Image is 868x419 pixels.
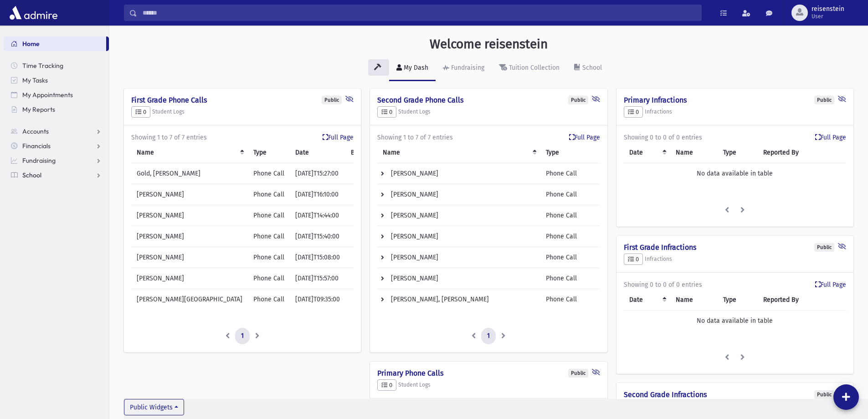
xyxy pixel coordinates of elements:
[670,142,718,163] th: Name
[624,243,846,252] h4: First Grade Infractions
[131,106,150,118] button: 0
[377,142,540,163] th: Name
[624,163,846,184] td: No data available in table
[624,280,846,290] div: Showing 0 to 0 of 0 entries
[568,369,588,378] div: Public
[235,328,250,344] a: 1
[814,243,834,252] div: Public
[568,96,588,104] div: Public
[345,142,364,163] th: By
[812,5,844,13] span: reisenstein
[377,268,540,289] td: [PERSON_NAME]
[131,184,248,205] td: [PERSON_NAME]
[248,142,290,163] th: Type
[540,142,600,163] th: Type
[381,109,392,115] span: 0
[248,163,290,184] td: Phone Call
[624,253,846,265] h5: Infractions
[290,205,345,226] td: [DATE]T14:44:00
[131,96,354,104] h4: First Grade Phone Calls
[624,106,846,118] h5: Infractions
[377,106,396,118] button: 0
[131,142,248,163] th: Name
[22,105,55,114] span: My Reports
[4,102,109,117] a: My Reports
[131,268,248,289] td: [PERSON_NAME]
[624,290,670,310] th: Date
[4,58,109,73] a: Time Tracking
[131,205,248,226] td: [PERSON_NAME]
[248,268,290,289] td: Phone Call
[377,226,540,247] td: [PERSON_NAME]
[814,390,834,399] div: Public
[540,205,600,226] td: Phone Call
[377,133,600,142] div: Showing 1 to 7 of 7 entries
[624,106,643,118] button: 0
[248,247,290,268] td: Phone Call
[567,56,609,81] a: School
[381,382,392,388] span: 0
[492,56,567,81] a: Tuition Collection
[22,142,51,150] span: Financials
[4,73,109,88] a: My Tasks
[248,205,290,226] td: Phone Call
[812,13,844,20] span: User
[377,379,600,391] h5: Student Logs
[4,139,109,153] a: Financials
[377,369,600,378] h4: Primary Phone Calls
[131,289,248,310] td: [PERSON_NAME][GEOGRAPHIC_DATA]
[540,226,600,247] td: Phone Call
[624,390,846,399] h4: Second Grade Infractions
[449,64,484,72] div: Fundraising
[290,163,345,184] td: [DATE]T15:27:00
[290,289,345,310] td: [DATE]T09:35:00
[540,289,600,310] td: Phone Call
[22,171,41,179] span: School
[507,64,560,72] div: Tuition Collection
[4,168,109,182] a: School
[290,247,345,268] td: [DATE]T15:08:00
[22,127,49,135] span: Accounts
[758,142,846,163] th: Reported By
[131,133,354,142] div: Showing 1 to 7 of 7 entries
[4,88,109,102] a: My Appointments
[131,226,248,247] td: [PERSON_NAME]
[624,310,846,331] td: No data available in table
[540,163,600,184] td: Phone Call
[248,226,290,247] td: Phone Call
[377,205,540,226] td: [PERSON_NAME]
[290,142,345,163] th: Date
[377,289,540,310] td: [PERSON_NAME], [PERSON_NAME]
[718,290,758,310] th: Type
[628,109,639,115] span: 0
[323,133,354,142] a: Full Page
[131,247,248,268] td: [PERSON_NAME]
[22,40,40,48] span: Home
[814,96,834,104] div: Public
[624,142,670,163] th: Date
[377,184,540,205] td: [PERSON_NAME]
[137,5,701,21] input: Search
[322,96,342,104] div: Public
[22,91,73,99] span: My Appointments
[377,379,396,391] button: 0
[290,268,345,289] td: [DATE]T15:57:00
[377,163,540,184] td: [PERSON_NAME]
[540,268,600,289] td: Phone Call
[4,124,109,139] a: Accounts
[815,280,846,290] a: Full Page
[815,133,846,142] a: Full Page
[131,163,248,184] td: Gold, [PERSON_NAME]
[22,76,48,84] span: My Tasks
[436,56,492,81] a: Fundraising
[624,96,846,104] h4: Primary Infractions
[628,256,639,263] span: 0
[377,247,540,268] td: [PERSON_NAME]
[624,253,643,265] button: 0
[580,64,602,72] div: School
[131,106,354,118] h5: Student Logs
[540,184,600,205] td: Phone Call
[670,290,718,310] th: Name
[377,106,600,118] h5: Student Logs
[4,153,109,168] a: Fundraising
